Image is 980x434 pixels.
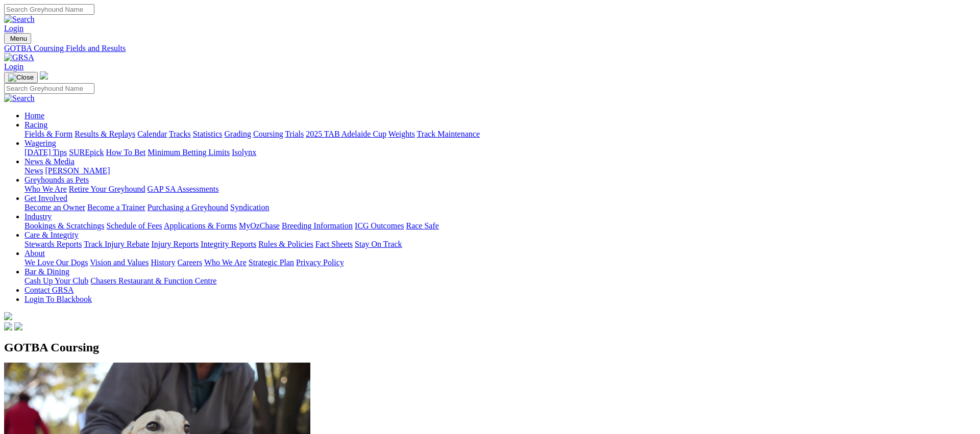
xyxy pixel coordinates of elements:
[4,53,34,62] img: GRSA
[14,322,22,330] img: twitter.svg
[24,276,88,285] a: Cash Up Your Club
[24,166,43,175] a: News
[24,148,976,157] div: Wagering
[84,240,149,248] a: Track Injury Rebate
[4,94,35,103] img: Search
[24,249,45,258] a: About
[24,157,75,166] a: News & Media
[4,33,31,44] button: Toggle navigation
[87,203,145,212] a: Become a Trainer
[106,221,162,230] a: Schedule of Fees
[249,258,294,267] a: Strategic Plan
[151,258,175,267] a: History
[306,130,386,138] a: 2025 TAB Adelaide Cup
[24,139,56,147] a: Wagering
[148,203,228,212] a: Purchasing a Greyhound
[4,44,976,53] a: GOTBA Coursing Fields and Results
[69,185,145,193] a: Retire Your Greyhound
[4,83,94,94] input: Search
[296,258,344,267] a: Privacy Policy
[4,15,35,24] img: Search
[24,166,976,175] div: News & Media
[4,312,12,320] img: logo-grsa-white.png
[24,203,85,212] a: Become an Owner
[4,24,23,33] a: Login
[24,267,69,276] a: Bar & Dining
[24,185,976,194] div: Greyhounds as Pets
[4,72,38,83] button: Toggle navigation
[24,221,104,230] a: Bookings & Scratchings
[24,203,976,212] div: Get Involved
[151,240,199,248] a: Injury Reports
[204,258,247,267] a: Who We Are
[137,130,167,138] a: Calendar
[315,240,353,248] a: Fact Sheets
[355,240,402,248] a: Stay On Track
[4,62,23,71] a: Login
[230,203,269,212] a: Syndication
[24,258,976,267] div: About
[4,322,12,330] img: facebook.svg
[75,130,135,138] a: Results & Replays
[24,148,67,157] a: [DATE] Tips
[24,111,44,120] a: Home
[417,130,480,138] a: Track Maintenance
[24,185,67,193] a: Who We Are
[24,130,72,138] a: Fields & Form
[177,258,202,267] a: Careers
[40,71,48,80] img: logo-grsa-white.png
[148,148,230,157] a: Minimum Betting Limits
[24,175,89,184] a: Greyhounds as Pets
[24,286,73,294] a: Contact GRSA
[388,130,415,138] a: Weights
[24,212,52,221] a: Industry
[106,148,146,157] a: How To Bet
[201,240,256,248] a: Integrity Reports
[225,130,251,138] a: Grading
[4,4,94,15] input: Search
[69,148,104,157] a: SUREpick
[285,130,304,138] a: Trials
[355,221,404,230] a: ICG Outcomes
[24,295,92,303] a: Login To Blackbook
[10,35,27,42] span: Menu
[24,194,67,202] a: Get Involved
[24,240,82,248] a: Stewards Reports
[24,130,976,139] div: Racing
[253,130,283,138] a: Coursing
[169,130,191,138] a: Tracks
[90,258,149,267] a: Vision and Values
[24,276,976,286] div: Bar & Dining
[90,276,216,285] a: Chasers Restaurant & Function Centre
[24,221,976,231] div: Industry
[8,73,34,82] img: Close
[406,221,438,230] a: Race Safe
[24,258,88,267] a: We Love Our Dogs
[258,240,313,248] a: Rules & Policies
[239,221,280,230] a: MyOzChase
[45,166,110,175] a: [PERSON_NAME]
[148,185,219,193] a: GAP SA Assessments
[24,120,47,129] a: Racing
[232,148,256,157] a: Isolynx
[24,231,79,239] a: Care & Integrity
[164,221,237,230] a: Applications & Forms
[24,240,976,249] div: Care & Integrity
[282,221,353,230] a: Breeding Information
[193,130,223,138] a: Statistics
[4,341,99,354] span: GOTBA Coursing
